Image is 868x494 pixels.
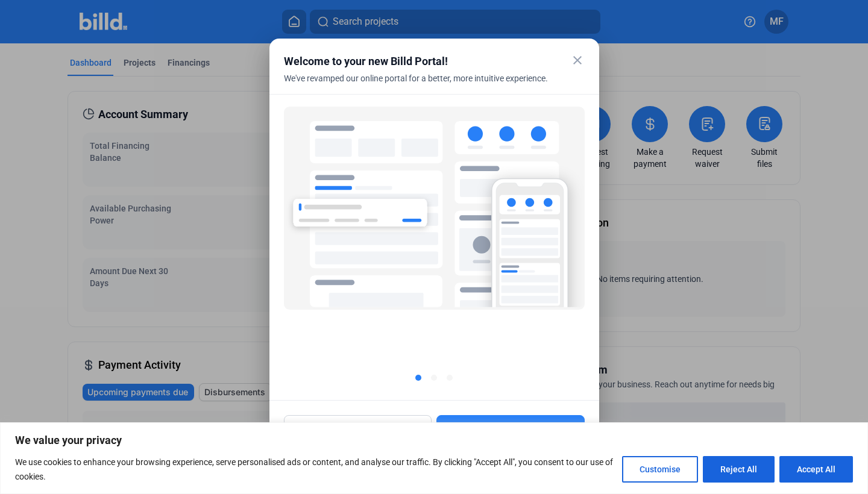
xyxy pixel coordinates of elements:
p: We value your privacy [15,433,853,448]
button: Take a quick tour [436,415,585,442]
button: Dismiss [284,415,432,442]
mat-icon: close [570,53,585,67]
p: We use cookies to enhance your browsing experience, serve personalised ads or content, and analys... [15,455,613,484]
button: Customise [622,456,698,483]
button: Accept All [779,456,853,483]
button: Reject All [703,456,775,483]
div: We've revamped our online portal for a better, more intuitive experience. [284,72,555,99]
div: Welcome to your new Billd Portal! [284,53,555,70]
